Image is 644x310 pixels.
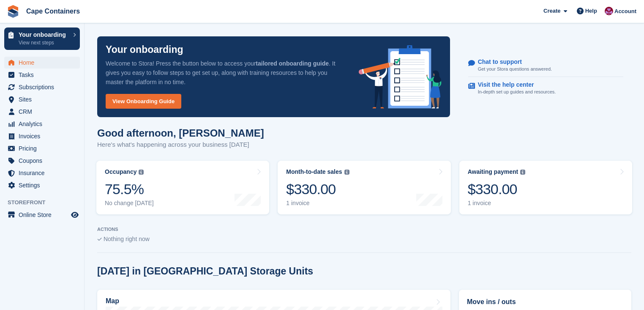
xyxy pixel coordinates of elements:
img: icon-info-grey-7440780725fd019a000dd9b08b2336e03edf1995a4989e88bcd33f0948082b44.svg [344,170,349,175]
p: Get your Stora questions answered. [478,66,552,73]
a: menu [4,69,80,81]
div: Month-to-date sales [286,168,342,176]
span: Sites [19,93,69,105]
span: Subscriptions [19,81,69,93]
span: CRM [19,106,69,118]
span: Coupons [19,155,69,167]
a: menu [4,143,80,154]
a: menu [4,57,80,69]
span: Help [585,7,597,15]
div: 1 invoice [468,200,526,207]
span: Settings [19,179,69,191]
span: Analytics [19,118,69,130]
p: ACTIONS [97,227,631,232]
p: Your onboarding [106,45,183,55]
span: Insurance [19,167,69,179]
strong: tailored onboarding guide [256,60,329,67]
a: menu [4,209,80,221]
a: menu [4,93,80,105]
span: Online Store [19,209,69,221]
a: menu [4,167,80,179]
span: Create [543,7,560,15]
h2: [DATE] in [GEOGRAPHIC_DATA] Storage Units [97,266,313,277]
h2: Move ins / outs [467,297,623,307]
span: Home [19,57,69,69]
a: menu [4,106,80,118]
a: Cape Containers [23,4,83,18]
p: Chat to support [478,58,545,66]
p: Here's what's happening across your business [DATE] [97,140,264,150]
a: Your onboarding View next steps [4,27,80,50]
img: Matt Dollisson [605,7,613,15]
span: Tasks [19,69,69,81]
span: Pricing [19,143,69,154]
a: menu [4,179,80,191]
img: onboarding-info-6c161a55d2c0e0a8cae90662b2fe09162a5109e8cc188191df67fb4f79e88e88.svg [359,45,442,109]
a: Month-to-date sales $330.00 1 invoice [278,161,450,214]
div: Occupancy [105,168,136,176]
a: menu [4,118,80,130]
span: Nothing right now [104,236,150,242]
span: Storefront [8,198,84,207]
img: icon-info-grey-7440780725fd019a000dd9b08b2336e03edf1995a4989e88bcd33f0948082b44.svg [520,170,525,175]
img: stora-icon-8386f47178a22dfd0bd8f6a31ec36ba5ce8667c1dd55bd0f319d3a0aa187defe.svg [7,5,19,18]
span: Invoices [19,130,69,142]
a: Preview store [70,210,80,220]
h2: Map [106,297,119,305]
h1: Good afternoon, [PERSON_NAME] [97,127,264,139]
img: icon-info-grey-7440780725fd019a000dd9b08b2336e03edf1995a4989e88bcd33f0948082b44.svg [139,170,144,175]
div: No change [DATE] [105,200,154,207]
div: 75.5% [105,181,154,198]
a: View Onboarding Guide [106,94,181,109]
a: menu [4,130,80,142]
div: 1 invoice [286,200,349,207]
a: Chat to support Get your Stora questions answered. [468,54,623,77]
div: $330.00 [468,181,526,198]
span: Account [614,7,636,16]
p: Your onboarding [19,32,69,38]
a: menu [4,81,80,93]
a: menu [4,155,80,167]
p: In-depth set up guides and resources. [478,88,556,96]
p: Visit the help center [478,81,549,88]
div: $330.00 [286,181,349,198]
div: Awaiting payment [468,168,518,176]
a: Visit the help center In-depth set up guides and resources. [468,77,623,100]
p: Welcome to Stora! Press the button below to access your . It gives you easy to follow steps to ge... [106,59,345,87]
a: Awaiting payment $330.00 1 invoice [459,161,632,214]
p: View next steps [19,39,69,47]
a: Occupancy 75.5% No change [DATE] [96,161,269,214]
img: blank_slate_check_icon-ba018cac091ee9be17c0a81a6c232d5eb81de652e7a59be601be346b1b6ddf79.svg [97,238,102,241]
